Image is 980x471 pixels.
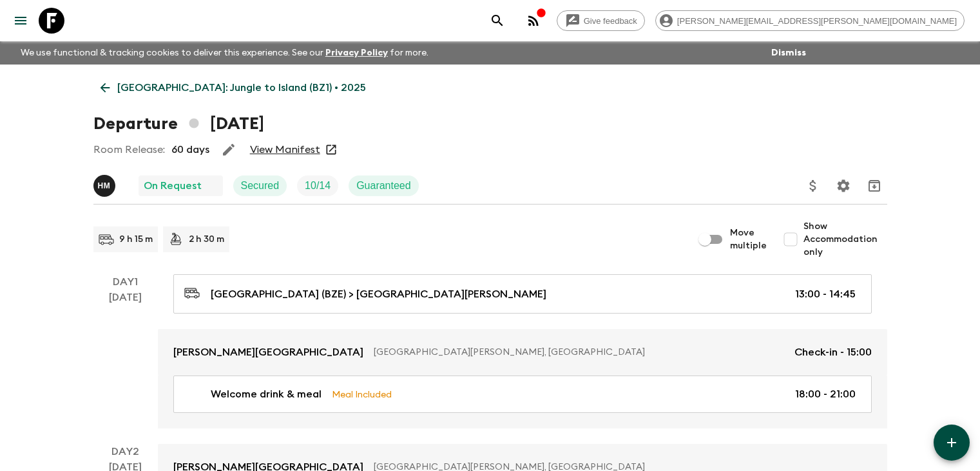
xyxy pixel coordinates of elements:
[655,10,965,31] div: [PERSON_NAME][EMAIL_ADDRESS][PERSON_NAME][DOMAIN_NAME]
[93,274,158,290] p: Day 1
[173,345,363,360] p: [PERSON_NAME][GEOGRAPHIC_DATA]
[8,8,34,34] button: menu
[93,175,118,197] button: HM
[109,290,142,428] div: [DATE]
[98,181,111,191] p: H M
[93,444,158,459] p: Day 2
[557,10,645,31] a: Give feedback
[211,386,322,402] p: Welcome drink & meal
[241,178,280,194] p: Secured
[250,143,320,156] a: View Manifest
[795,286,856,302] p: 13:00 - 14:45
[768,44,809,62] button: Dismiss
[332,387,392,401] p: Meal Included
[803,220,887,259] span: Show Accommodation only
[173,274,872,314] a: [GEOGRAPHIC_DATA] (BZE) > [GEOGRAPHIC_DATA][PERSON_NAME]13:00 - 14:45
[117,80,366,95] p: [GEOGRAPHIC_DATA]: Jungle to Island (BZ1) • 2025
[93,111,264,137] h1: Departure [DATE]
[831,173,856,199] button: Settings
[119,233,153,246] p: 9 h 15 m
[485,8,510,34] button: search adventures
[171,142,209,157] p: 60 days
[93,179,118,189] span: Hob Medina
[93,142,165,157] p: Room Release:
[325,48,388,57] a: Privacy Policy
[211,286,546,302] p: [GEOGRAPHIC_DATA] (BZE) > [GEOGRAPHIC_DATA][PERSON_NAME]
[189,233,224,246] p: 2 h 30 m
[670,16,964,26] span: [PERSON_NAME][EMAIL_ADDRESS][PERSON_NAME][DOMAIN_NAME]
[795,386,856,402] p: 18:00 - 21:00
[356,178,411,194] p: Guaranteed
[93,75,373,101] a: [GEOGRAPHIC_DATA]: Jungle to Island (BZ1) • 2025
[173,376,872,413] a: Welcome drink & mealMeal Included18:00 - 21:00
[305,178,331,194] p: 10 / 14
[15,41,434,65] p: We use functional & tracking cookies to deliver this experience. See our for more.
[297,175,338,196] div: Trip Fill
[800,173,826,199] button: Update Price, Early Bird Discount and Costs
[794,345,872,360] p: Check-in - 15:00
[861,173,887,199] button: Archive (Completed, Cancelled or Unsynced Departures only)
[233,175,287,196] div: Secured
[158,329,887,376] a: [PERSON_NAME][GEOGRAPHIC_DATA][GEOGRAPHIC_DATA][PERSON_NAME], [GEOGRAPHIC_DATA]Check-in - 15:00
[577,16,644,26] span: Give feedback
[144,178,202,194] p: On Request
[730,226,767,252] span: Move multiple
[374,346,784,359] p: [GEOGRAPHIC_DATA][PERSON_NAME], [GEOGRAPHIC_DATA]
